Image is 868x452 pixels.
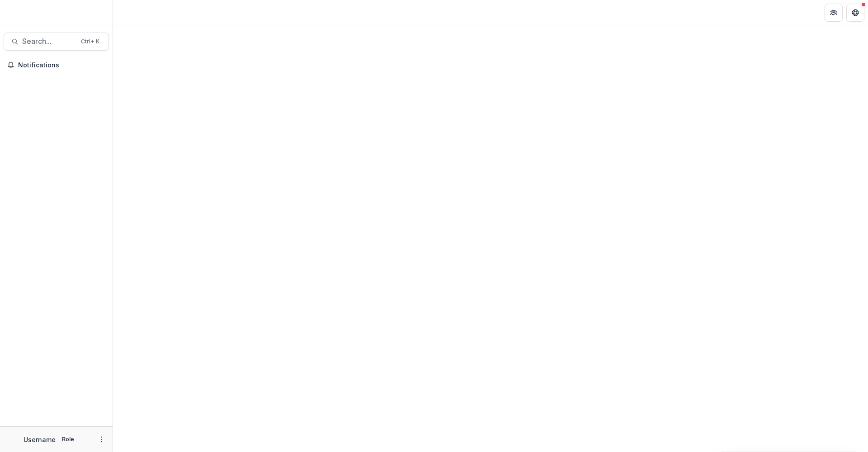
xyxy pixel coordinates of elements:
span: Notifications [18,61,105,69]
button: More [96,434,107,445]
button: Search... [4,33,109,51]
p: Username [24,435,56,444]
button: Notifications [4,58,109,72]
span: Search... [22,37,75,46]
button: Partners [825,4,843,22]
button: Get Help [846,4,864,22]
p: Role [59,435,77,443]
nav: breadcrumb [117,6,155,19]
div: Ctrl + K [79,37,101,47]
